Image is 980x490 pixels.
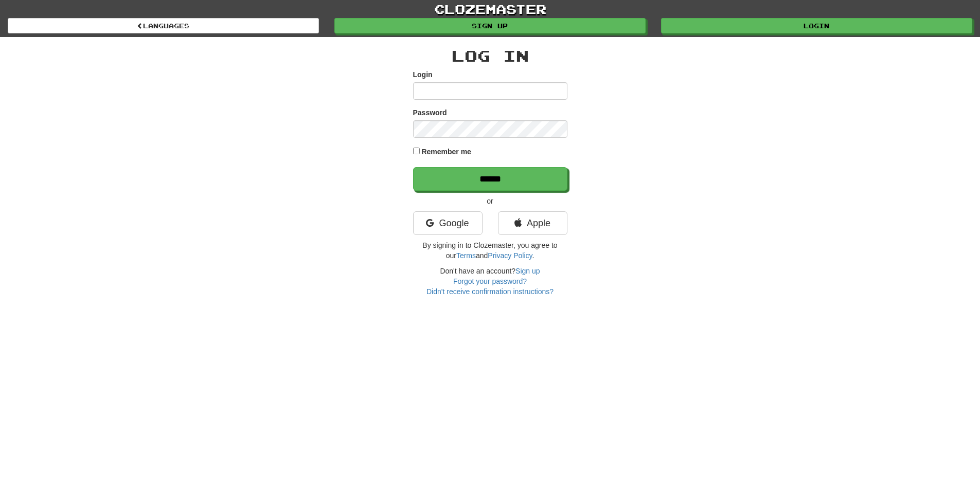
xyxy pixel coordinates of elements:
a: Didn't receive confirmation instructions? [426,287,554,296]
h2: Log In [413,47,567,64]
a: Apple [498,211,567,235]
a: Terms [456,251,476,260]
label: Remember me [421,147,471,157]
a: Login [661,18,972,33]
label: Login [413,69,433,80]
div: Don't have an account? [413,266,567,297]
p: or [413,196,567,206]
a: Forgot your password? [453,277,527,285]
a: Languages [8,18,319,33]
a: Google [413,211,483,235]
p: By signing in to Clozemaster, you agree to our and . [413,240,567,261]
a: Privacy Policy [488,251,532,260]
label: Password [413,107,447,118]
a: Sign up [515,267,540,275]
a: Sign up [334,18,646,33]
